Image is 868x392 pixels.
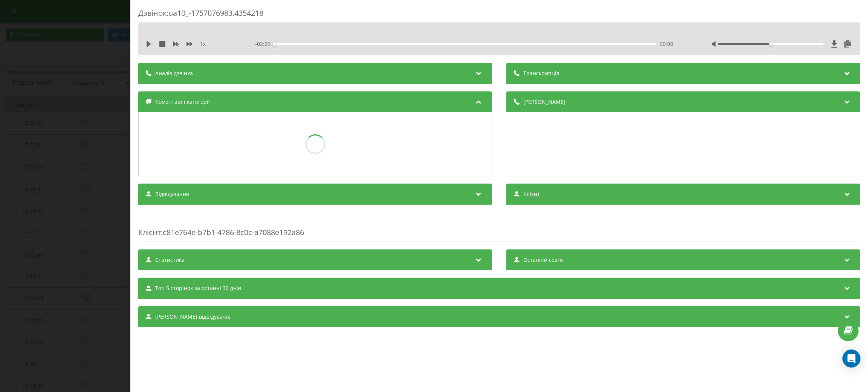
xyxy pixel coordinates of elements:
div: Open Intercom Messenger [842,349,860,368]
div: : c81e764e-b7b1-4786-8c0c-a7088e192a86 [138,212,860,242]
div: Дзвінок : ua10_-1757076983.4354218 [138,8,860,23]
span: Відвідування [155,190,189,198]
span: [PERSON_NAME] відвідувачів [155,313,231,321]
span: Статистика [155,256,185,264]
span: Транскрипція [523,70,559,77]
div: Accessibility label [769,43,772,46]
span: Коментарі і категорії [155,98,210,106]
span: Останній сеанс [523,256,564,264]
span: Топ 5 сторінок за останні 30 днів [155,284,241,292]
div: Accessibility label [273,43,276,46]
span: Клієнт [138,227,161,237]
span: Клієнт [523,190,540,198]
span: - 02:29 [255,40,274,48]
span: Аналіз дзвінка [155,70,193,77]
span: 1 x [200,40,206,48]
span: 00:00 [660,40,673,48]
span: [PERSON_NAME] [523,98,565,106]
